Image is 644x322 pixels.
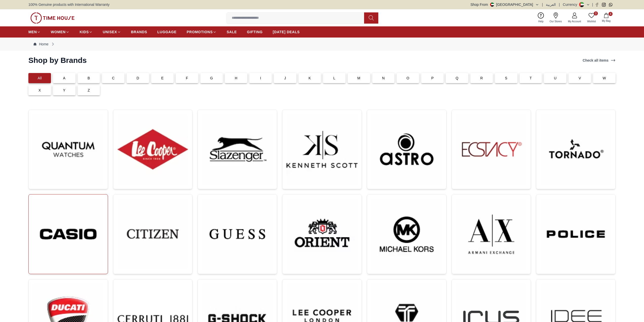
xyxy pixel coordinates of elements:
img: ... [202,199,273,270]
img: ... [117,114,188,185]
p: L [333,76,335,81]
a: Help [535,11,547,24]
p: N [382,76,385,81]
p: K [309,76,311,81]
a: Facebook [595,3,599,7]
p: T [530,76,532,81]
p: J [284,76,286,81]
a: MEN [28,27,41,37]
p: C [112,76,115,81]
span: 100% Genuine products with International Warranty [28,2,110,7]
p: U [554,76,557,81]
a: Instagram [602,3,606,7]
p: V [579,76,581,81]
span: | [542,2,543,7]
img: ... [30,12,75,24]
p: I [260,76,261,81]
img: ... [287,199,357,270]
div: Currency [563,2,579,7]
a: WOMEN [51,27,69,37]
p: M [357,76,360,81]
p: D [137,76,139,81]
img: ... [456,114,527,185]
span: BRANDS [131,29,147,34]
p: O [406,76,409,81]
img: ... [540,199,611,270]
a: Our Stores [547,11,565,24]
nav: Breadcrumb [28,38,616,51]
img: ... [371,199,442,270]
img: United Arab Emirates [490,3,494,7]
a: BRANDS [131,27,147,37]
p: Z [88,88,90,93]
img: ... [540,114,611,185]
h2: Shop by Brands [28,56,87,65]
a: UNISEX [103,27,121,37]
span: GIFTING [247,29,263,34]
span: | [592,2,593,7]
p: A [63,76,65,81]
a: LUGGAGE [157,27,177,37]
p: X [39,88,41,93]
img: ... [202,114,273,185]
p: S [505,76,507,81]
span: LUGGAGE [157,29,177,34]
p: Y [63,88,65,93]
span: 4 [609,12,613,16]
a: 0Wishlist [584,11,599,24]
button: 4My Bag [599,12,614,24]
span: PROMOTIONS [187,29,213,34]
span: Our Stores [548,20,564,23]
a: PROMOTIONS [187,27,217,37]
span: My Bag [600,19,613,23]
img: ... [33,114,104,185]
span: Help [536,20,546,23]
a: SALE [227,27,237,37]
img: ... [371,114,442,185]
p: P [431,76,434,81]
p: E [161,76,164,81]
button: العربية [546,2,556,7]
span: | [559,2,560,7]
a: Home [33,42,48,47]
button: Shop From[GEOGRAPHIC_DATA] [471,2,539,7]
p: Q [456,76,458,81]
span: MEN [28,29,37,34]
img: ... [456,199,527,270]
span: Wishlist [585,20,598,23]
a: Whatsapp [609,3,613,7]
span: WOMEN [51,29,66,34]
a: GIFTING [247,27,263,37]
img: ... [33,199,104,270]
span: [DATE] DEALS [273,29,300,34]
a: KIDS [80,27,93,37]
span: UNISEX [103,29,117,34]
span: KIDS [80,29,89,34]
p: H [235,76,237,81]
p: R [480,76,483,81]
span: SALE [227,29,237,34]
span: 0 [594,11,598,15]
p: G [210,76,213,81]
a: Check all items [582,57,617,64]
span: My Account [566,20,583,23]
a: [DATE] DEALS [273,27,300,37]
p: All [38,76,42,81]
p: W [603,76,606,81]
img: ... [287,114,357,185]
p: F [186,76,188,81]
img: ... [117,199,188,270]
p: B [87,76,90,81]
